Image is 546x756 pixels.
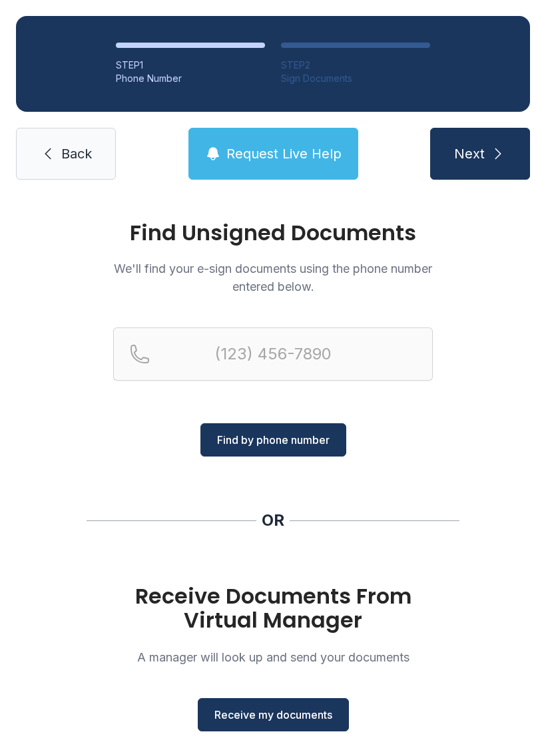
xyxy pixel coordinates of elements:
[454,144,485,163] span: Next
[262,510,284,531] div: OR
[281,72,430,85] div: Sign Documents
[113,327,433,381] input: Reservation phone number
[217,432,330,448] span: Find by phone number
[113,648,433,666] p: A manager will look up and send your documents
[281,59,430,72] div: STEP 2
[116,59,265,72] div: STEP 1
[113,222,433,244] h1: Find Unsigned Documents
[226,144,342,163] span: Request Live Help
[113,260,433,295] p: We'll find your e-sign documents using the phone number entered below.
[116,72,265,85] div: Phone Number
[214,707,332,723] span: Receive my documents
[61,144,92,163] span: Back
[113,584,433,632] h1: Receive Documents From Virtual Manager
